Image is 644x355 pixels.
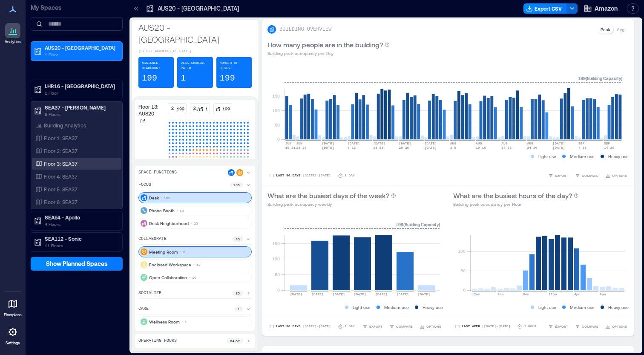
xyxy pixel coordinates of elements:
text: [DATE] [399,141,411,145]
button: Last Week |[DATE]-[DATE] [453,322,512,331]
p: Operating Hours [138,338,177,344]
text: 12pm [549,292,557,296]
button: OPTIONS [604,171,629,180]
p: 1 [185,319,187,324]
p: Desk Neighborhood [149,220,189,227]
p: Floor 13: AUS20 [138,103,164,117]
p: 199 [142,72,157,84]
p: Light use [538,304,556,311]
span: OPTIONS [612,173,627,178]
p: 1 Day [345,173,355,178]
text: 4pm [574,292,581,296]
p: Assigned Headcount [142,61,170,71]
p: 1 Hour [524,324,536,329]
text: 6-12 [348,146,356,150]
p: Floor 1: SEA37 [44,135,78,141]
span: Show Planned Spaces [46,260,108,268]
text: [DATE] [425,141,437,145]
text: SEP [604,141,610,145]
tspan: 0 [463,287,466,292]
p: SEA37 - [PERSON_NAME] [45,104,116,111]
text: [DATE] [553,146,565,150]
p: 1 Day [345,324,355,329]
text: [DATE] [354,292,366,296]
text: 24-30 [527,146,537,150]
tspan: 150 [272,241,280,246]
a: Settings [3,322,23,348]
text: [DATE] [322,141,334,145]
text: 22-28 [296,146,307,150]
p: collaborate [138,236,167,242]
p: SEA112 - Sonic [45,235,116,242]
p: Settings [6,341,20,346]
p: My Spaces [31,3,123,12]
tspan: 150 [272,93,280,98]
button: Amazon [581,2,620,15]
p: 1 [205,105,208,112]
p: Floor 3: SEA37 [44,160,78,167]
button: OPTIONS [418,322,443,331]
p: Building peak occupancy per Hour [453,201,579,208]
button: COMPARE [388,322,414,331]
p: SEA54 - Apollo [45,214,116,221]
p: Heavy use [423,304,443,311]
p: 199 [220,72,235,84]
tspan: 0 [277,287,280,292]
span: OPTIONS [612,324,627,329]
p: 13 [180,208,184,213]
p: [STREET_ADDRESS][US_STATE] [138,49,252,54]
p: Building Analytics [44,122,86,129]
p: Floor 6: SEA37 [44,199,78,205]
p: Peak [601,26,610,33]
a: Analytics [2,20,23,47]
p: Analytics [5,39,21,44]
p: 10 [192,275,196,280]
text: [DATE] [290,292,302,296]
p: focus [138,182,151,188]
p: 1 [181,72,186,84]
text: 7-13 [578,146,586,150]
p: 12 [196,262,201,267]
span: Amazon [595,4,618,13]
tspan: 100 [272,108,280,113]
p: Medium use [570,153,595,160]
text: JUN [285,141,292,145]
text: [DATE] [553,141,565,145]
button: Export CSV [523,3,567,14]
text: AUG [527,141,533,145]
p: care [138,306,149,312]
text: [DATE] [375,292,388,296]
p: Floor 4: SEA37 [44,173,78,180]
text: 15-21 [285,146,296,150]
p: Wellness Room [149,318,180,325]
span: EXPORT [555,324,568,329]
p: Avg [617,26,624,33]
p: 6 Floors [45,111,116,118]
text: [DATE] [418,292,430,296]
text: [DATE] [397,292,409,296]
p: / [197,105,198,112]
button: Last 90 Days |[DATE]-[DATE] [267,322,333,331]
p: Open Collaboration [149,274,187,281]
text: [DATE] [348,141,360,145]
p: Phone Booth [149,207,175,214]
text: AUG [501,141,508,145]
p: Building peak occupancy per Day [267,50,390,57]
text: [DATE] [333,292,345,296]
button: Show Planned Spaces [31,257,123,271]
p: Number of Desks [220,61,248,71]
p: 199 [222,105,230,112]
text: [DATE] [322,146,334,150]
text: [DATE] [311,292,324,296]
text: 8am [523,292,529,296]
tspan: 50 [460,268,466,273]
button: OPTIONS [604,322,629,331]
button: Last 90 Days |[DATE]-[DATE] [267,171,333,180]
p: LHR16 - [GEOGRAPHIC_DATA] [45,83,116,89]
p: Heavy use [608,153,629,160]
p: Light use [538,153,556,160]
text: 3-9 [450,146,457,150]
p: Light use [353,304,371,311]
span: OPTIONS [426,324,441,329]
a: Floorplans [1,294,24,320]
